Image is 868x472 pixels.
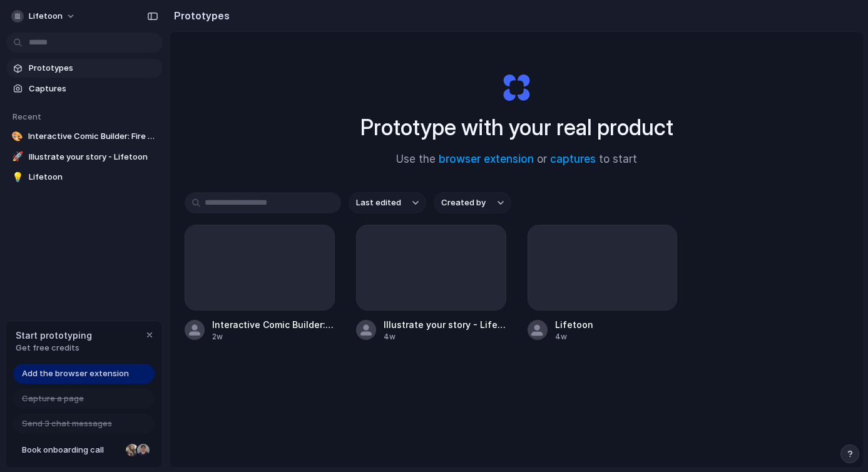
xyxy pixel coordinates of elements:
[212,331,335,342] div: 2w
[16,342,92,354] span: Get free credits
[125,443,140,458] div: Nicole Kubica
[384,318,506,331] span: Illustrate your story - Lifetoon
[22,444,121,456] span: Book onboarding call
[6,59,163,78] a: Prototypes
[349,192,426,213] button: Last edited
[136,443,151,458] div: Christian Iacullo
[6,148,163,167] a: 🚀Illustrate your story - Lifetoon
[439,153,534,165] a: browser extension
[555,318,678,331] span: Lifetoon
[6,127,163,146] a: 🎨Interactive Comic Builder: Fire & Stars
[13,111,41,121] span: Recent
[6,168,163,187] a: 💡Lifetoon
[360,111,673,144] h1: Prototype with your real product
[13,440,155,460] a: Book onboarding call
[212,318,335,331] span: Interactive Comic Builder: Fire & Stars
[396,151,637,168] span: Use the or to start
[441,197,486,209] span: Created by
[555,331,678,342] div: 4w
[22,367,129,380] span: Add the browser extension
[11,151,24,163] div: 🚀
[29,62,158,74] span: Prototypes
[550,153,596,165] a: captures
[356,197,401,209] span: Last edited
[356,225,506,342] a: Illustrate your story - Lifetoon4w
[22,392,84,405] span: Capture a page
[528,225,678,342] a: Lifetoon4w
[29,151,158,163] span: Illustrate your story - Lifetoon
[11,171,24,183] div: 💡
[29,171,158,183] span: Lifetoon
[16,329,92,342] span: Start prototyping
[6,80,163,98] a: Captures
[6,6,82,26] button: Lifetoon
[11,130,23,143] div: 🎨
[434,192,511,213] button: Created by
[29,10,63,23] span: Lifetoon
[22,418,112,430] span: Send 3 chat messages
[185,225,335,342] a: Interactive Comic Builder: Fire & Stars2w
[384,331,506,342] div: 4w
[28,130,158,143] span: Interactive Comic Builder: Fire & Stars
[169,8,230,23] h2: Prototypes
[29,83,158,95] span: Captures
